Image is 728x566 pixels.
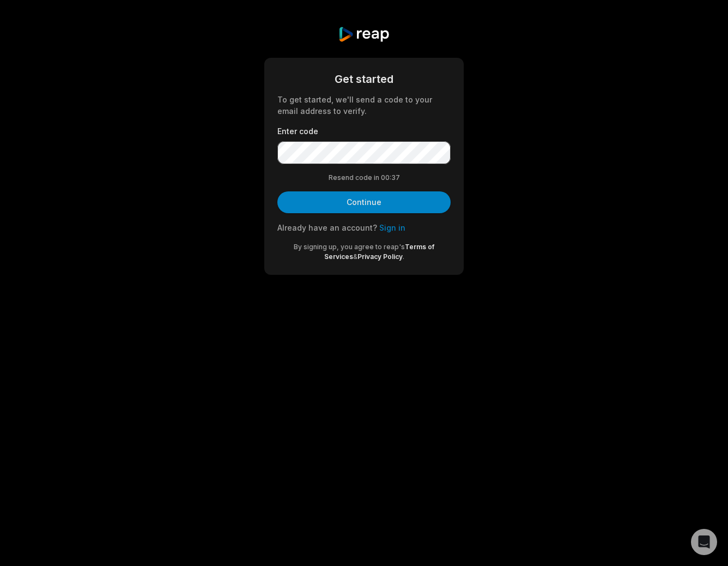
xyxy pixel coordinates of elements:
[391,173,400,183] span: 37
[277,94,451,117] div: To get started, we'll send a code to your email address to verify.
[277,125,451,137] label: Enter code
[403,252,404,261] span: .
[277,223,377,232] span: Already have an account?
[338,26,390,43] img: reap
[353,252,357,261] span: &
[277,71,451,87] div: Get started
[357,252,403,261] a: Privacy Policy
[324,243,435,261] a: Terms of Services
[691,529,717,555] div: Open Intercom Messenger
[277,173,451,183] div: Resend code in 00:
[294,243,405,251] span: By signing up, you agree to reap's
[277,191,451,213] button: Continue
[379,223,405,232] a: Sign in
